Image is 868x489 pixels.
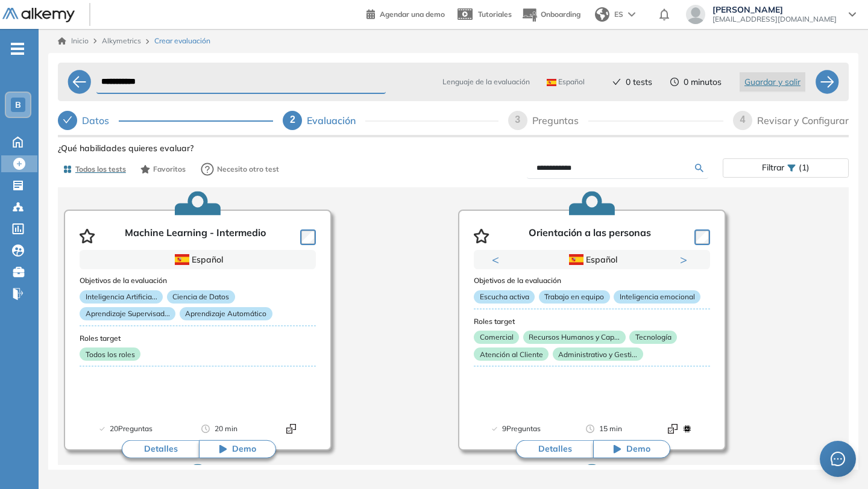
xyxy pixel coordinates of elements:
p: Inteligencia Artificia... [80,290,163,304]
span: 2 [290,114,295,125]
p: Machine Learning - Intermedio [125,227,266,245]
p: Trabajo en equipo [539,290,610,304]
span: 15 min [599,423,622,435]
span: [PERSON_NAME] [712,5,837,14]
button: Guardar y salir [740,72,805,92]
button: 1 [570,269,585,271]
h3: Objetivos de la evaluación [474,276,710,285]
span: Filtrar [762,159,784,176]
img: ESP [547,79,556,86]
span: check [612,78,621,86]
p: Escucha activa [474,290,535,304]
span: Lenguaje de la evaluación [442,76,530,87]
span: Todos los tests [75,164,126,175]
a: Inicio [58,36,89,46]
img: Format test logo [668,424,678,434]
img: Format test logo [682,424,692,434]
button: Demo [593,440,670,458]
span: Alkymetrics [102,36,141,45]
span: 20 min [215,423,237,435]
span: check [63,115,72,125]
span: Guardar y salir [744,75,800,89]
div: Español [517,253,667,266]
span: ¿Qué habilidades quieres evaluar? [58,142,193,155]
span: ES [614,9,623,20]
div: 3Preguntas [508,111,723,130]
p: Tecnología [629,331,677,344]
img: world [595,7,609,22]
button: 2 [590,269,599,271]
button: Todos los tests [58,159,131,179]
button: Necesito otro test [195,157,285,181]
span: 9 Preguntas [502,423,541,435]
a: Agendar una demo [366,6,445,20]
button: 3 [604,269,614,271]
button: Demo [199,440,276,458]
img: arrow [628,12,635,17]
span: Demo [232,443,256,455]
button: Onboarding [521,2,580,28]
span: message [831,452,845,466]
img: ESP [569,254,583,265]
button: Previous [492,254,504,266]
button: Favoritos [136,159,190,179]
p: Aprendizaje Supervisad... [80,307,175,320]
img: Format test logo [286,424,296,434]
h3: Objetivos de la evaluación [80,276,316,285]
span: (1) [799,159,810,176]
i: - [11,48,24,50]
div: Datos [82,111,119,130]
div: Español [122,253,273,266]
span: clock-circle [670,78,679,86]
div: Evaluación [307,111,365,130]
span: 20 Preguntas [110,423,153,435]
p: Recursos Humanos y Cap... [523,331,626,344]
span: Español [547,77,585,87]
div: Datos [58,111,273,130]
span: Onboarding [541,10,580,19]
img: Logo [2,8,75,23]
span: [EMAIL_ADDRESS][DOMAIN_NAME] [712,14,837,24]
div: Preguntas [532,111,588,130]
p: Orientación a las personas [529,227,651,245]
span: Crear evaluación [154,36,210,46]
p: Comercial [474,331,519,344]
div: Revisar y Configurar [757,111,849,130]
div: 2Evaluación [283,111,498,130]
h3: Roles target [80,334,316,343]
p: Aprendizaje Automático [180,307,272,320]
p: Ciencia de Datos [167,290,235,304]
span: Demo [626,443,650,455]
button: Detalles [516,440,593,458]
p: Atención al Cliente [474,347,549,361]
span: B [15,100,21,110]
p: Todos los roles [80,347,140,361]
span: 0 minutos [684,76,722,89]
span: 0 tests [626,76,652,89]
h3: Roles target [474,317,710,326]
span: Agendar una demo [380,10,445,19]
span: Tutoriales [478,10,512,19]
div: 4Revisar y Configurar [733,111,849,130]
span: 3 [515,114,520,125]
span: Favoritos [153,164,186,175]
img: ESP [175,254,189,265]
p: Inteligencia emocional [614,290,700,304]
button: Detalles [122,440,199,458]
p: Administrativo y Gesti... [553,347,643,361]
span: 4 [740,114,746,125]
button: Next [680,254,692,266]
span: Necesito otro test [217,164,279,175]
